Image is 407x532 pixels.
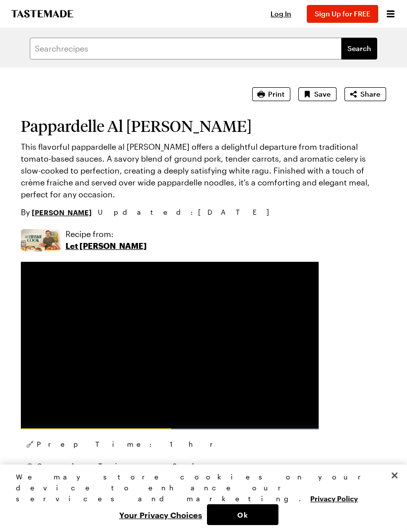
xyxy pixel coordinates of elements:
button: Open menu [384,7,397,20]
iframe: Advertisement [21,262,319,429]
button: Ok [207,504,278,525]
span: Print [268,89,284,99]
span: Sign Up for FREE [315,9,370,18]
span: Updated : [DATE] [98,207,279,218]
a: Recipe from:Let [PERSON_NAME] [66,228,147,252]
p: By [21,206,92,218]
span: Share [360,89,380,99]
button: filters [341,38,377,59]
span: Save [314,89,331,99]
div: We may store cookies on your device to enhance our services and marketing. [16,472,383,504]
div: Privacy [16,472,383,525]
button: Log In [261,9,301,19]
video-js: Video Player [21,262,319,429]
button: Save recipe [298,87,337,101]
img: Show where recipe is used [21,229,61,251]
h1: Pappardelle Al [PERSON_NAME] [21,117,386,135]
a: [PERSON_NAME] [32,207,92,218]
span: Log In [271,9,291,18]
span: Cook Time: 2 hr [37,461,226,471]
p: Let [PERSON_NAME] [66,240,147,252]
p: This flavorful pappardelle al [PERSON_NAME] offers a delightful departure from traditional tomato... [21,141,386,200]
button: Your Privacy Choices [114,504,207,525]
a: To Tastemade Home Page [10,10,74,18]
button: Share [344,87,386,101]
button: Close [384,465,406,486]
span: Search [347,44,371,54]
button: Sign Up for FREE [307,5,378,23]
a: More information about your privacy, opens in a new tab [310,493,358,503]
button: Print [252,87,290,101]
span: Prep Time: 1 hr [37,439,222,449]
p: Recipe from: [66,228,147,240]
